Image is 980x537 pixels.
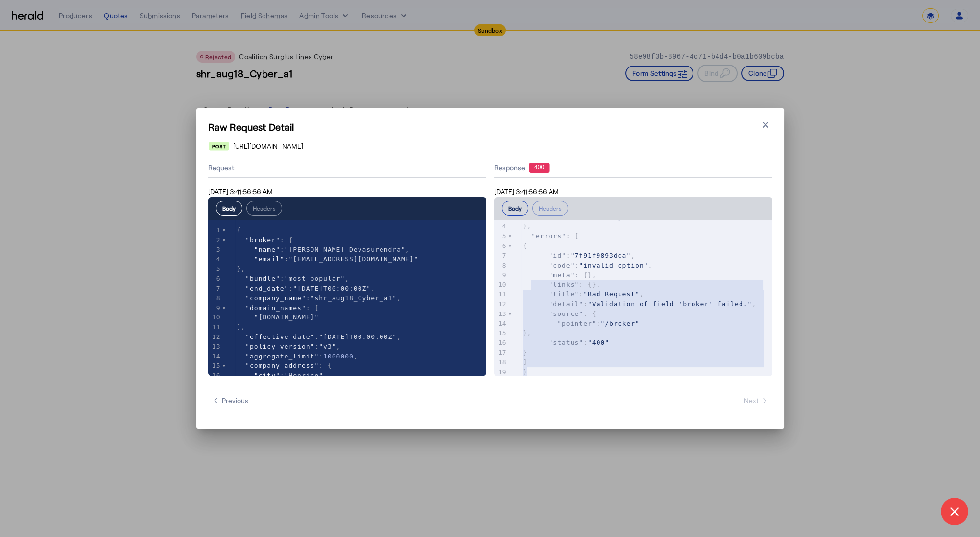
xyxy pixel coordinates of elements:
[237,226,241,234] span: {
[208,303,222,313] div: 9
[233,141,303,151] span: [URL][DOMAIN_NAME]
[237,265,246,272] span: },
[237,294,402,302] span: : ,
[323,353,354,360] span: 1000000
[208,293,222,303] div: 8
[246,201,282,216] button: Headers
[245,333,314,340] span: "effective_date"
[237,236,293,244] span: : {
[208,187,273,196] span: [DATE] 3:41:56:56 AM
[494,348,508,358] div: 17
[523,358,527,366] span: ]
[494,367,508,377] div: 19
[285,246,406,253] span: "[PERSON_NAME] Devasurendra"
[208,392,252,409] button: Previous
[237,275,350,282] span: : ,
[245,362,319,369] span: "company_address"
[254,313,319,321] span: "[DOMAIN_NAME]"
[254,255,285,263] span: "email"
[208,332,222,342] div: 12
[216,201,242,216] button: Body
[245,236,280,244] span: "broker"
[237,353,358,360] span: : ,
[494,290,508,299] div: 11
[494,251,508,261] div: 7
[208,361,222,371] div: 15
[588,339,609,346] span: "400"
[237,372,328,379] span: : ,
[245,343,314,350] span: "policy_version"
[523,281,601,288] span: : {},
[212,396,248,405] span: Previous
[557,320,596,327] span: "pointer"
[237,255,419,263] span: :
[494,163,772,173] div: Response
[494,299,508,309] div: 12
[208,342,222,352] div: 13
[293,285,371,292] span: "[DATE]T00:00:00Z"
[208,264,222,274] div: 5
[549,281,579,288] span: "links"
[208,245,222,255] div: 3
[523,339,610,346] span: :
[523,291,644,298] span: : ,
[288,255,418,263] span: "[EMAIL_ADDRESS][DOMAIN_NAME]"
[494,280,508,290] div: 10
[245,353,319,360] span: "aggregate_limit"
[494,231,508,241] div: 5
[523,300,757,308] span: : ,
[494,358,508,367] div: 18
[237,285,376,292] span: : ,
[523,213,644,221] span: :
[494,319,508,329] div: 14
[523,252,636,259] span: : ,
[549,339,583,346] span: "status"
[208,274,222,284] div: 6
[208,254,222,264] div: 4
[523,262,653,269] span: : ,
[532,201,568,216] button: Headers
[208,225,222,235] div: 1
[237,323,246,331] span: ],
[245,294,306,302] span: "company_name"
[523,368,527,376] span: }
[523,232,579,240] span: : [
[574,213,644,221] span: "invalid-option"
[237,246,410,253] span: : ,
[502,201,528,216] button: Body
[523,223,532,230] span: },
[208,284,222,293] div: 7
[245,285,288,292] span: "end_date"
[319,333,397,340] span: "[DATE]T00:00:00Z"
[245,304,306,312] span: "domain_names"
[549,291,579,298] span: "title"
[208,371,222,380] div: 16
[571,252,631,259] span: "7f91f9893dda"
[245,275,280,282] span: "bundle"
[523,349,527,356] span: }
[549,262,574,269] span: "code"
[208,159,486,178] div: Request
[254,246,280,253] span: "name"
[523,271,597,279] span: : {},
[208,313,222,322] div: 10
[583,291,640,298] span: "Bad Request"
[600,320,639,327] span: "/broker"
[254,372,280,379] span: "city"
[588,300,752,308] span: "Validation of field 'broker' failed."
[494,338,508,348] div: 16
[237,362,332,369] span: : {
[523,310,597,317] span: : {
[285,372,323,379] span: "Henrico"
[494,261,508,270] div: 8
[494,328,508,338] div: 15
[237,333,402,340] span: : ,
[494,309,508,319] div: 13
[523,242,527,249] span: {
[494,222,508,231] div: 4
[319,343,336,350] span: "v3"
[534,164,544,171] text: 400
[494,241,508,251] div: 6
[494,187,559,196] span: [DATE] 3:41:56:56 AM
[549,310,583,317] span: "source"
